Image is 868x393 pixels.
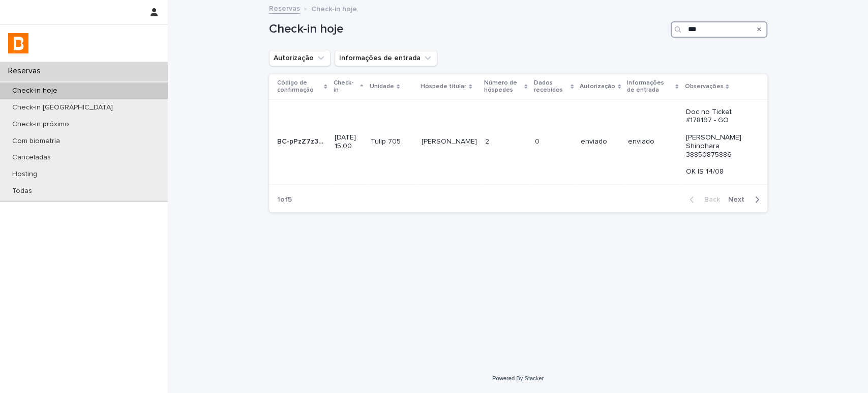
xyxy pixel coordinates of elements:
p: Check-in hoje [4,87,66,95]
p: Hóspede titular [421,81,466,92]
button: Informações de entrada [335,50,437,66]
h1: Check-in hoje [269,22,667,37]
input: Search [671,21,767,38]
p: Hosting [4,170,45,179]
p: Número de hóspedes [484,77,522,96]
p: Informações de entrada [627,77,673,96]
p: 2 [485,135,491,146]
p: Com biometria [4,137,68,146]
button: Back [681,195,724,204]
p: Check-in [334,77,358,96]
p: Check-in próximo [4,120,77,129]
p: Doc no Ticket #178197 - GO [PERSON_NAME] Shinohara 38850875886 OK IS 14/08 [685,108,751,176]
p: enviado [581,137,620,146]
p: 1 of 5 [269,187,300,212]
p: 0 [534,135,541,146]
p: Dados recebidos [533,77,567,96]
p: Reservas [4,66,49,76]
p: Letícia Santana shinohara [422,135,479,146]
p: Tulip 705 [371,135,403,146]
p: Check-in [GEOGRAPHIC_DATA] [4,103,121,112]
span: Next [728,196,751,203]
p: Observações [684,81,723,92]
span: Back [698,196,720,203]
p: Código de confirmação [277,77,322,96]
p: Unidade [370,81,394,92]
tr: BC-pPzZ7z3W2BC-pPzZ7z3W2 [DATE] 15:00Tulip 705Tulip 705 [PERSON_NAME][PERSON_NAME] 22 00 enviadoe... [269,99,767,184]
img: zVaNuJHRTjyIjT5M9Xd5 [8,33,28,53]
p: Canceladas [4,153,59,162]
button: Autorização [269,50,331,66]
button: Next [724,195,767,204]
p: Check-in hoje [311,3,357,14]
p: Todas [4,187,40,195]
a: Powered By Stacker [492,375,544,381]
p: [DATE] 15:00 [335,133,363,151]
a: Reservas [269,2,300,14]
p: BC-pPzZ7z3W2 [277,135,328,146]
p: Autorização [580,81,615,92]
p: enviado [628,137,677,146]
